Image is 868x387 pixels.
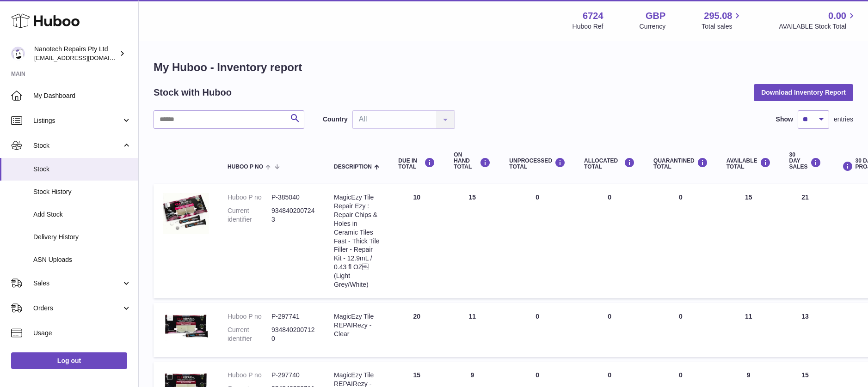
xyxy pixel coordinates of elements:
[398,157,435,170] div: DUE IN TOTAL
[454,152,491,170] div: ON HAND Total
[323,115,348,124] label: Country
[444,303,500,357] td: 11
[11,47,25,60] img: info@nanotechrepairs.com
[271,371,315,380] dd: P-297740
[575,303,644,357] td: 0
[702,22,743,31] span: Total sales
[780,303,831,357] td: 13
[334,312,380,339] div: MagicEzy Tile REPAIRezy - Clear
[33,187,131,196] span: Stock History
[271,326,315,343] dd: 9348402007120
[717,303,780,357] td: 11
[640,22,666,31] div: Currency
[679,193,683,201] span: 0
[271,193,315,202] dd: P-385040
[228,164,263,170] span: Huboo P no
[163,312,209,341] img: product image
[776,115,793,124] label: Show
[154,60,853,75] h1: My Huboo - Inventory report
[583,10,603,22] strong: 6724
[334,164,372,170] span: Description
[33,279,122,288] span: Sales
[271,312,315,321] dd: P-297741
[33,91,131,100] span: My Dashboard
[717,184,780,298] td: 15
[584,157,635,170] div: ALLOCATED Total
[389,303,444,357] td: 20
[33,233,131,242] span: Delivery History
[704,10,732,22] span: 295.08
[779,22,857,31] span: AVAILABLE Stock Total
[754,84,853,101] button: Download Inventory Report
[11,352,127,369] a: Log out
[679,313,683,320] span: 0
[726,157,771,170] div: AVAILABLE Total
[444,184,500,298] td: 15
[33,210,131,219] span: Add Stock
[828,10,846,22] span: 0.00
[779,10,857,31] a: 0.00 AVAILABLE Stock Total
[780,184,831,298] td: 21
[33,165,131,174] span: Stock
[33,141,122,150] span: Stock
[33,255,131,264] span: ASN Uploads
[228,312,271,321] dt: Huboo P no
[271,206,315,224] dd: 9348402007243
[34,45,117,62] div: Nanotech Repairs Pty Ltd
[679,371,683,379] span: 0
[500,184,575,298] td: 0
[228,193,271,202] dt: Huboo P no
[646,10,665,22] strong: GBP
[573,22,603,31] div: Huboo Ref
[702,10,743,31] a: 295.08 Total sales
[334,193,380,289] div: MagicEzy Tile Repair Ezy : Repair Chips & Holes in Ceramic Tiles Fast - Thick Tile Filler - Repai...
[228,326,271,343] dt: Current identifier
[789,152,821,170] div: 30 DAY SALES
[154,86,232,99] h2: Stock with Huboo
[575,184,644,298] td: 0
[653,157,708,170] div: QUARANTINED Total
[163,193,209,234] img: product image
[34,54,136,61] span: [EMAIL_ADDRESS][DOMAIN_NAME]
[500,303,575,357] td: 0
[33,329,131,338] span: Usage
[228,206,271,224] dt: Current identifier
[389,184,444,298] td: 10
[509,157,566,170] div: UNPROCESSED Total
[33,304,122,313] span: Orders
[834,115,853,124] span: entries
[33,116,122,125] span: Listings
[228,371,271,380] dt: Huboo P no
